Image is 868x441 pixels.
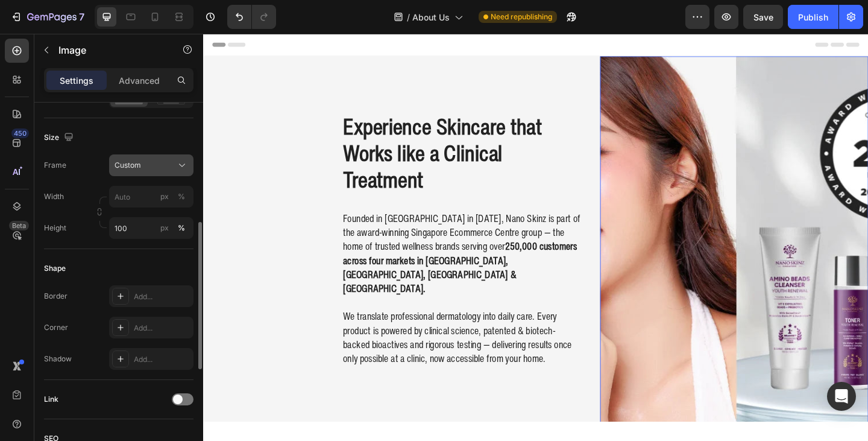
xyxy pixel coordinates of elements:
button: px [174,189,189,204]
div: Open Intercom Messenger [827,382,856,411]
div: Undo/Redo [227,5,276,29]
iframe: Design area [203,34,868,441]
button: Save [743,5,783,29]
input: px% [109,217,193,239]
div: Publish [798,11,828,24]
div: Size [44,130,76,146]
div: % [178,191,185,202]
button: % [157,221,172,235]
span: / [407,11,410,24]
span: About Us [412,11,450,24]
label: Height [44,223,66,233]
label: Frame [44,160,66,171]
div: px [160,191,169,202]
div: Link [44,394,58,405]
div: Add... [134,323,190,334]
div: % [178,223,185,233]
span: Custom [115,160,141,171]
button: px [174,221,189,235]
button: Custom [109,154,193,176]
input: px% [109,186,193,208]
div: Border [44,291,68,302]
div: px [160,223,169,233]
span: Save [753,12,773,22]
div: Add... [134,291,190,302]
span: Need republishing [491,11,552,22]
div: Corner [44,322,68,333]
button: Publish [788,5,838,29]
div: Shadow [44,354,72,364]
label: Width [44,191,64,202]
div: Add... [134,354,190,365]
button: 7 [5,5,90,29]
p: 7 [79,10,84,24]
button: % [157,189,172,204]
img: gempages_577943635312509456-cd0a462e-1ecc-4b51-9054-0ad08781a696.webp [432,25,723,425]
div: 450 [11,128,29,138]
div: Beta [9,221,29,230]
p: Advanced [119,74,160,87]
p: Image [58,43,161,57]
div: Shape [44,263,66,274]
p: Settings [60,74,93,87]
